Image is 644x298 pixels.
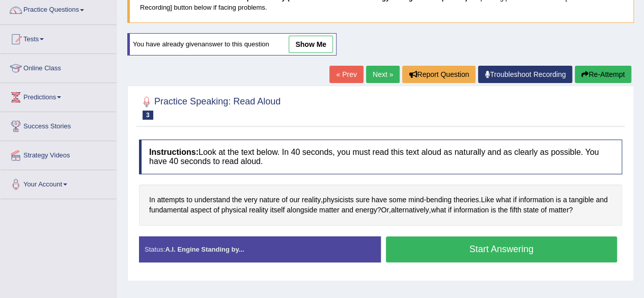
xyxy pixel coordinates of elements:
a: Online Class [1,54,117,79]
span: Click to see word definition [249,205,268,215]
span: 3 [143,111,153,120]
span: Click to see word definition [389,195,406,205]
span: Click to see word definition [323,195,354,205]
span: Click to see word definition [448,205,452,215]
span: Click to see word definition [232,195,242,205]
button: Report Question [402,66,475,83]
span: Click to see word definition [426,195,452,205]
span: Click to see word definition [319,205,340,215]
span: Click to see word definition [491,205,496,215]
span: Click to see word definition [372,195,387,205]
span: Click to see word definition [213,205,219,215]
span: Click to see word definition [287,205,317,215]
span: Click to see word definition [431,205,446,215]
button: Re-Attempt [575,66,631,83]
span: Click to see word definition [549,205,569,215]
span: Click to see word definition [190,205,211,215]
span: Click to see word definition [221,205,247,215]
a: Success Stories [1,112,117,138]
span: Click to see word definition [408,195,424,205]
a: « Prev [329,66,363,83]
span: Click to see word definition [454,205,489,215]
div: , - . ? , , ? [139,184,622,226]
span: Click to see word definition [510,205,521,215]
span: Click to see word definition [498,205,508,215]
span: Click to see word definition [282,195,288,205]
span: Click to see word definition [259,195,279,205]
span: Click to see word definition [481,195,494,205]
span: Click to see word definition [391,205,429,215]
span: Click to see word definition [569,195,594,205]
a: Predictions [1,83,117,109]
span: Click to see word definition [186,195,192,205]
span: Click to see word definition [290,195,300,205]
span: Click to see word definition [244,195,257,205]
a: Troubleshoot Recording [478,66,572,83]
span: Click to see word definition [302,195,321,205]
a: show me [289,36,333,53]
b: Instructions: [149,148,199,156]
span: Click to see word definition [381,205,389,215]
span: Click to see word definition [342,205,353,215]
span: Click to see word definition [518,195,553,205]
strong: A.I. Engine Standing by... [165,246,244,253]
span: Click to see word definition [149,195,155,205]
span: Click to see word definition [157,195,185,205]
span: Click to see word definition [496,195,511,205]
button: Start Answering [386,236,618,262]
h4: Look at the text below. In 40 seconds, you must read this text aloud as naturally and as clearly ... [139,140,622,174]
span: Click to see word definition [523,205,539,215]
a: Your Account [1,170,117,196]
span: Click to see word definition [563,195,567,205]
span: Click to see word definition [596,195,607,205]
span: Click to see word definition [355,205,377,215]
span: Click to see word definition [270,205,285,215]
h2: Practice Speaking: Read Aloud [139,94,281,120]
span: Click to see word definition [356,195,370,205]
div: You have already given answer to this question [127,33,337,56]
span: Click to see word definition [454,195,479,205]
span: Click to see word definition [194,195,230,205]
a: Next » [366,66,400,83]
span: Click to see word definition [556,195,561,205]
span: Click to see word definition [541,205,547,215]
a: Strategy Videos [1,141,117,167]
a: Tests [1,25,117,50]
span: Click to see word definition [149,205,188,215]
div: Status: [139,236,381,262]
span: Click to see word definition [513,195,517,205]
